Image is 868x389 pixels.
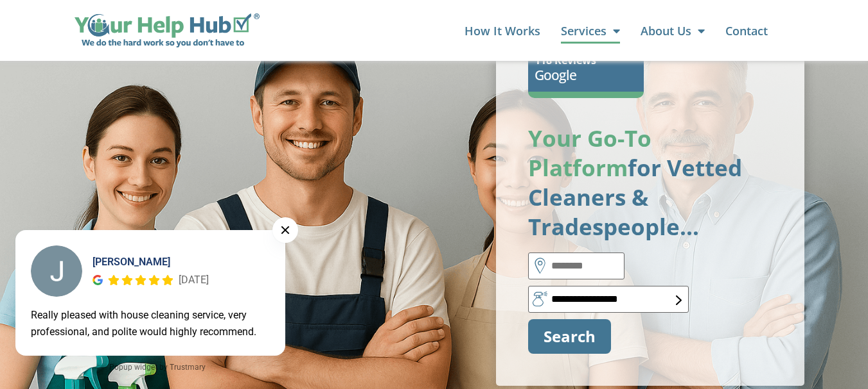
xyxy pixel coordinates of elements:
[528,124,772,242] p: for Vetted Cleaners & Tradespeople…
[272,18,767,44] nav: Menu
[528,123,542,153] span: Y
[535,65,637,85] h5: Google
[528,123,651,183] span: our Go-To Platform
[179,272,209,288] div: [DATE]
[31,307,270,340] div: Really pleased with house cleaning service, very professional, and polite would highly recommend.
[31,245,82,297] img: Janet
[528,319,611,354] button: Search
[93,275,103,285] img: Google Reviews
[641,18,705,44] a: About Us
[561,18,620,44] a: Services
[725,18,768,44] a: Contact
[93,254,209,270] div: [PERSON_NAME]
[93,275,103,285] div: Google
[465,18,540,44] a: How It Works
[15,361,299,374] a: Popup widget by Trustmary
[75,13,260,48] img: Your Help Hub Wide Logo
[676,295,682,305] img: Home - select box form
